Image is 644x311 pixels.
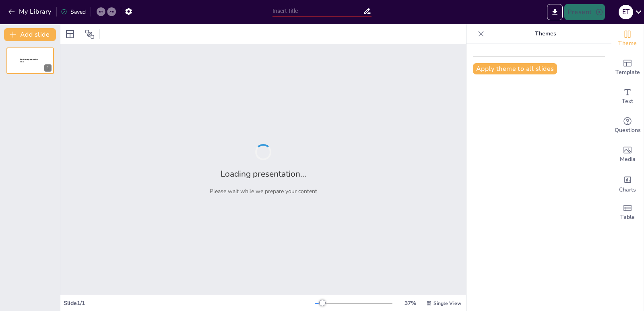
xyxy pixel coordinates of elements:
[622,97,633,106] span: Text
[618,39,637,48] span: Theme
[64,28,76,41] div: Layout
[61,8,86,16] div: Saved
[615,68,640,77] span: Template
[221,168,306,179] h2: Loading presentation...
[611,53,644,82] div: Add ready made slides
[564,4,605,20] button: Present
[6,47,54,74] div: 1
[272,5,363,17] input: Insert title
[85,29,95,39] span: Position
[611,198,644,227] div: Add a table
[620,155,636,164] span: Media
[20,58,38,63] span: Sendsteps presentation editor
[611,24,644,53] div: Change the overall theme
[44,64,52,72] div: 1
[64,299,315,307] div: Slide 1 / 1
[611,169,644,198] div: Add charts and graphs
[611,82,644,111] div: Add text boxes
[210,187,317,195] p: Please wait while we prepare your content
[4,28,56,41] button: Add slide
[611,140,644,169] div: Add images, graphics, shapes or video
[619,185,636,194] span: Charts
[547,4,563,20] button: Export to PowerPoint
[619,4,633,20] button: E T
[6,5,55,18] button: My Library
[615,126,641,135] span: Questions
[400,299,420,307] div: 37 %
[487,24,603,43] p: Themes
[619,5,633,19] div: E T
[611,111,644,140] div: Get real-time input from your audience
[620,213,635,222] span: Table
[473,63,557,74] button: Apply theme to all slides
[433,300,461,307] span: Single View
